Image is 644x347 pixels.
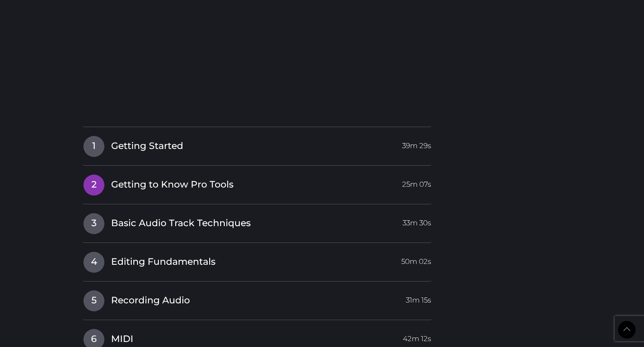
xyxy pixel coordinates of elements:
[83,213,104,234] span: 3
[111,178,234,191] span: Getting to Know Pro Tools
[83,136,431,153] a: 1Getting Started39m 29s
[83,213,431,230] a: 3Basic Audio Track Techniques33m 30s
[83,251,431,269] a: 4Editing Fundamentals50m 02s
[403,329,431,344] span: 42m 12s
[402,213,431,228] span: 33m 30s
[618,321,636,339] a: Back to Top
[83,174,431,192] a: 2Getting to Know Pro Tools25m 07s
[83,290,431,308] a: 5Recording Audio31m 15s
[111,333,133,346] span: MIDI
[111,294,190,307] span: Recording Audio
[83,329,431,346] a: 6MIDI42m 12s
[83,290,104,311] span: 5
[83,136,104,157] span: 1
[401,252,431,267] span: 50m 02s
[111,140,183,153] span: Getting Started
[111,217,251,230] span: Basic Audio Track Techniques
[83,175,104,196] span: 2
[402,136,431,151] span: 39m 29s
[83,252,104,273] span: 4
[111,256,216,269] span: Editing Fundamentals
[402,175,431,190] span: 25m 07s
[406,290,431,305] span: 31m 15s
